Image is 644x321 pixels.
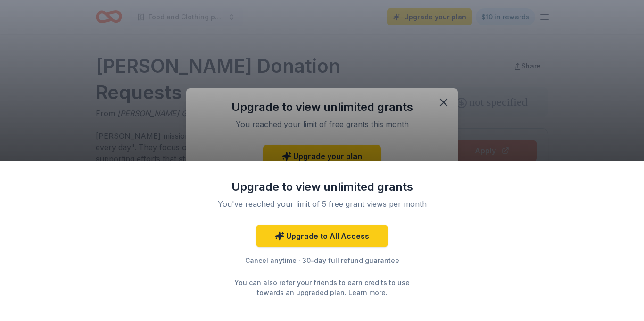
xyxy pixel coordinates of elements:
[199,255,445,266] div: Cancel anytime · 30-day full refund guarantee
[348,287,386,297] a: Learn more
[199,179,445,194] div: Upgrade to view unlimited grants
[211,198,433,210] div: You've reached your limit of 5 free grant views per month
[226,278,418,297] div: You can also refer your friends to earn credits to use towards an upgraded plan. .
[256,225,388,247] a: Upgrade to All Access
